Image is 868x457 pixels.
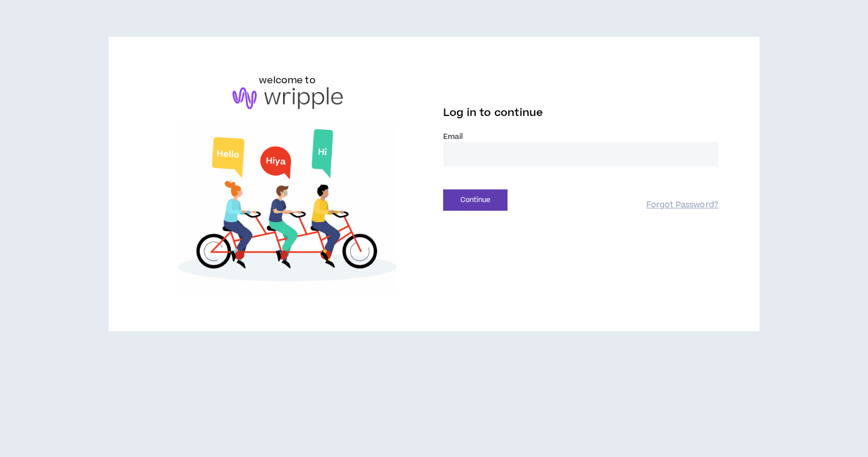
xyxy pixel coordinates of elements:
[150,121,425,295] img: Welcome to Wripple
[443,106,543,120] span: Log in to continue
[259,73,316,87] h6: welcome to
[443,189,507,211] button: Continue
[443,131,718,142] label: Email
[232,87,343,109] img: logo-brand.png
[646,200,718,211] a: Forgot Password?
